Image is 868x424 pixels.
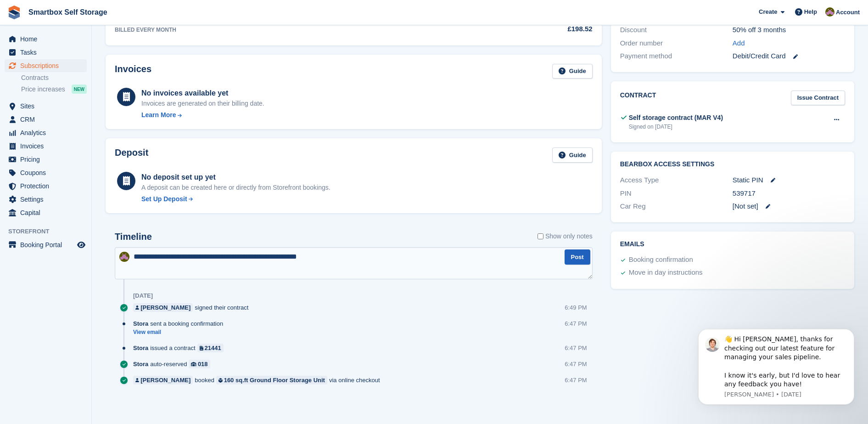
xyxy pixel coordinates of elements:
[7,6,21,19] img: stora-icon-8386f47178a22dfd0bd8f6a31ec36ba5ce8667c1dd55bd0f319d3a0aa187defe.svg
[20,100,75,113] span: Sites
[141,194,187,204] div: Set Up Deposit
[140,376,190,384] div: [PERSON_NAME]
[620,38,733,49] div: Order number
[141,183,330,192] p: A deposit can be created here or directly from Storefront bookings.
[115,64,151,79] h2: Invoices
[565,376,587,384] div: 6:47 PM
[5,193,87,206] a: menu
[620,175,733,186] div: Access Type
[629,113,723,123] div: Self storage contract (MAR V4)
[733,188,845,199] div: 539717
[5,180,87,192] a: menu
[20,180,75,192] span: Protection
[5,140,87,153] a: menu
[515,24,593,34] div: £198.52
[5,33,87,45] a: menu
[133,344,148,352] span: Stora
[733,201,845,212] div: [Not set]
[5,113,87,126] a: menu
[76,239,87,250] a: Preview store
[72,85,87,94] div: NEW
[5,46,87,59] a: menu
[804,7,817,17] span: Help
[538,232,593,241] label: Show only notes
[119,252,129,262] img: Kayleigh Devlin
[133,292,153,300] div: [DATE]
[141,172,330,183] div: No deposit set up yet
[552,147,593,163] a: Guide
[133,360,148,368] span: Stora
[620,161,845,168] h2: BearBox Access Settings
[759,7,777,17] span: Create
[216,376,327,384] a: 160 sq.ft Ground Floor Storage Unit
[733,38,745,49] a: Add
[620,51,733,62] div: Payment method
[20,166,75,179] span: Coupons
[20,46,75,59] span: Tasks
[5,100,87,113] a: menu
[791,90,845,106] a: Issue Contract
[198,360,208,368] div: 018
[565,249,590,265] button: Post
[133,344,228,352] div: issued a contract
[20,140,75,153] span: Invoices
[20,33,75,45] span: Home
[141,88,264,99] div: No invoices available yet
[20,113,75,126] span: CRM
[620,241,845,248] h2: Emails
[133,328,228,336] a: View email
[133,376,193,384] a: [PERSON_NAME]
[565,319,587,328] div: 6:47 PM
[133,303,253,312] div: signed their contract
[8,227,91,236] span: Storefront
[224,376,325,384] div: 160 sq.ft Ground Floor Storage Unit
[552,64,593,79] a: Guide
[565,303,587,312] div: 6:49 PM
[20,238,75,251] span: Booking Portal
[620,188,733,199] div: PIN
[5,206,87,219] a: menu
[133,303,193,312] a: [PERSON_NAME]
[115,147,148,163] h2: Deposit
[21,73,87,82] a: Contracts
[133,376,385,384] div: booked via online checkout
[133,360,215,368] div: auto-reserved
[565,360,587,368] div: 6:47 PM
[5,166,87,179] a: menu
[629,123,723,131] div: Signed on [DATE]
[140,303,190,312] div: [PERSON_NAME]
[620,201,733,212] div: Car Reg
[141,99,264,108] div: Invoices are generated on their billing date.
[5,59,87,72] a: menu
[5,126,87,139] a: menu
[20,206,75,219] span: Capital
[620,90,656,106] h2: Contract
[21,84,87,94] a: Price increases NEW
[20,126,75,139] span: Analytics
[133,319,148,328] span: Stora
[197,344,224,352] a: 21441
[141,110,176,120] div: Learn More
[538,232,543,241] input: Show only notes
[733,175,845,186] div: Static PIN
[836,8,860,17] span: Account
[189,360,210,368] a: 018
[115,232,152,242] h2: Timeline
[684,315,868,419] iframe: Intercom notifications message
[20,59,75,72] span: Subscriptions
[25,5,111,20] a: Smartbox Self Storage
[620,25,733,35] div: Discount
[141,194,330,204] a: Set Up Deposit
[629,267,703,278] div: Move in day instructions
[733,51,845,62] div: Debit/Credit Card
[825,7,834,17] img: Kayleigh Devlin
[21,85,65,94] span: Price increases
[5,153,87,166] a: menu
[205,344,221,352] div: 21441
[20,153,75,166] span: Pricing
